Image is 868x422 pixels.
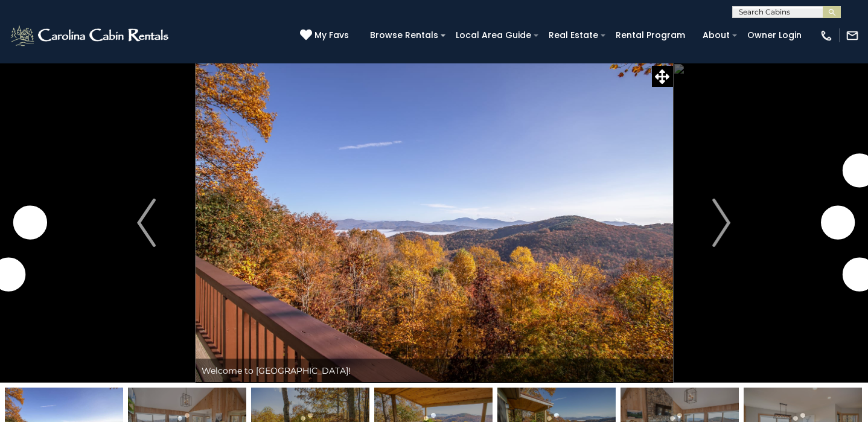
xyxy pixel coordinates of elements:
[364,26,444,45] a: Browse Rentals
[697,26,736,45] a: About
[300,29,352,42] a: My Favs
[543,26,604,45] a: Real Estate
[712,199,730,247] img: arrow
[820,29,833,42] img: phone-regular-white.png
[97,63,195,383] button: Previous
[137,199,155,247] img: arrow
[450,26,537,45] a: Local Area Guide
[314,29,349,42] span: My Favs
[741,26,808,45] a: Owner Login
[9,24,172,48] img: White-1-2.png
[846,29,859,42] img: mail-regular-white.png
[196,359,673,383] div: Welcome to [GEOGRAPHIC_DATA]!
[610,26,691,45] a: Rental Program
[672,63,770,383] button: Next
